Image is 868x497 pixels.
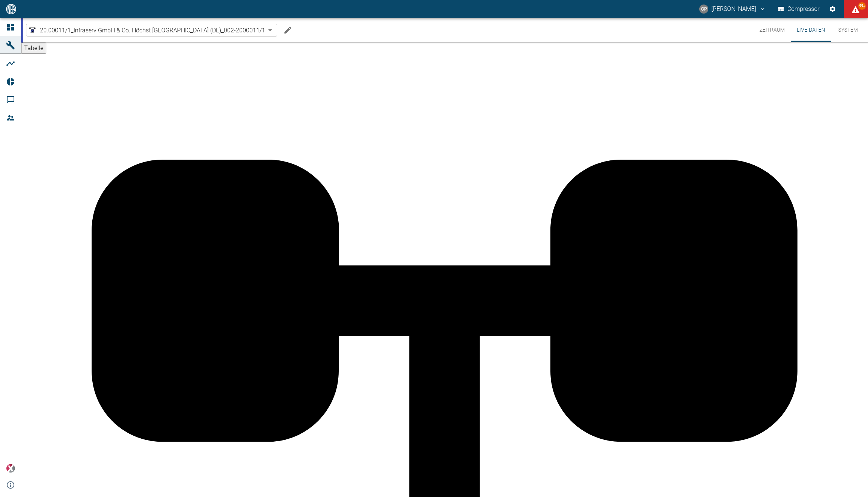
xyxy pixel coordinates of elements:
button: Machine bearbeiten [280,23,295,38]
img: Xplore Logo [6,464,15,473]
div: CP [699,5,708,14]
button: Tabelle [21,43,46,54]
span: 20.00011/1_Infraserv GmbH & Co. Höchst [GEOGRAPHIC_DATA] (DE)_002-2000011/1 [40,26,265,35]
button: Live-Daten [791,18,831,42]
button: Zeitraum [753,18,791,42]
a: 20.00011/1_Infraserv GmbH & Co. Höchst [GEOGRAPHIC_DATA] (DE)_002-2000011/1 [28,26,265,35]
button: christoph.palm@neuman-esser.com [698,2,767,16]
button: Einstellungen [826,2,839,16]
span: 99+ [858,2,866,10]
button: System [831,18,865,42]
button: Compressor [776,2,821,16]
img: logo [5,4,17,14]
